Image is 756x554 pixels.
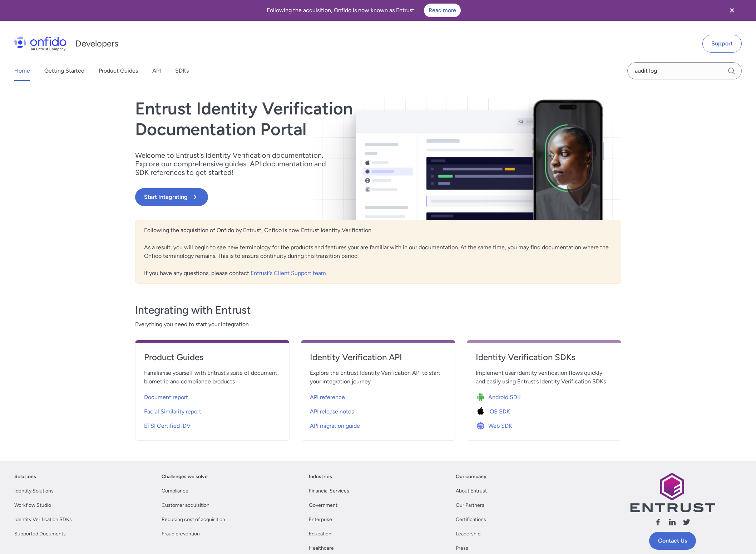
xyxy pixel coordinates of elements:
[14,61,30,81] a: Home
[44,61,84,81] a: Getting Started
[476,407,488,417] img: Icon iOS SDK
[476,389,612,403] a: Icon Android SDKAndroid SDK
[682,518,691,529] a: Follow us X (Twitter)
[309,487,349,495] a: Financial Services
[424,4,461,17] a: Read more
[144,389,281,403] a: Document report
[310,403,446,417] a: API release notes
[309,515,332,524] a: Enterprise
[135,320,621,329] span: Everything you need to start your integration
[14,487,54,495] a: Identity Solutions
[309,472,332,481] a: Industries
[310,393,345,402] span: API reference
[456,530,480,538] a: Leadership
[488,422,512,430] span: Web SDK
[135,220,621,284] div: Following the acquisition of Onfido by Entrust, Onfido is now Entrust Identity Verification. As a...
[476,421,488,431] img: Icon Web SDK
[310,389,446,403] a: API reference
[668,518,677,529] a: Follow us linkedin
[310,407,354,416] span: API release notes
[135,151,335,177] p: Welcome to Entrust’s Identity Verification documentation. Explore our comprehensive guides, API d...
[144,352,281,369] a: Product Guides
[144,393,188,402] span: Document report
[456,501,484,510] a: Our Partners
[476,392,488,402] img: Icon Android SDK
[175,61,189,81] a: SDKs
[162,515,225,524] a: Reducing cost of acquisition
[456,515,486,524] a: Certifications
[310,417,446,432] a: API migration guide
[488,407,510,416] span: iOS SDK
[654,518,662,529] a: Follow us facebook
[456,472,486,481] a: Our company
[668,518,677,526] svg: Follow us linkedin
[144,352,281,363] h4: Product Guides
[144,369,281,386] span: Familiarise yourself with Entrust’s suite of document, biometric and compliance products
[310,352,446,363] h4: Identity Verification API
[476,352,612,369] a: Identity Verification SDKs
[14,515,72,524] a: Identity Verification SDKs
[309,544,334,553] a: Healthcare
[75,38,118,49] h1: Developers
[152,61,161,81] a: API
[144,407,201,416] span: Facial Similarity report
[476,369,612,386] span: Implement user identity verification flows quickly and easily using Entrust’s Identity Verificati...
[14,501,51,510] a: Workflow Studio
[9,4,719,17] div: Following the acquisition, Onfido is now known as Entrust.
[702,35,742,53] a: Support
[162,487,188,495] a: Compliance
[310,369,446,386] span: Explore the Entrust Identity Verification API to start your integration journey
[654,518,662,526] svg: Follow us facebook
[682,518,691,526] svg: Follow us X (Twitter)
[309,501,337,510] a: Government
[162,501,209,510] a: Customer acquisition
[162,472,208,481] a: Challenges we solve
[488,393,521,402] span: Android SDK
[627,62,742,79] input: Onfido search input field
[310,422,360,430] span: API migration guide
[99,61,138,81] a: Product Guides
[135,188,208,206] button: Start Integrating
[162,530,200,538] a: Fraud prevention
[144,422,191,430] span: ETSI Certified IDV
[456,487,487,495] a: About Entrust
[135,98,475,139] h1: Entrust Identity Verification Documentation Portal
[476,403,612,417] a: Icon iOS SDKiOS SDK
[476,352,612,363] h4: Identity Verification SDKs
[144,417,281,432] a: ETSI Certified IDV
[251,270,327,276] a: Entrust's Client Support team
[629,472,715,512] img: Entrust logo
[728,6,736,15] svg: Close banner
[14,530,66,538] a: Supported Documents
[14,36,66,51] img: Onfido Logo
[310,352,446,369] a: Identity Verification API
[719,1,745,19] button: Close banner
[135,188,475,206] a: Start Integrating
[456,544,468,553] a: Press
[309,530,331,538] a: Education
[649,532,696,550] a: Contact Us
[14,472,36,481] a: Solutions
[144,403,281,417] a: Facial Similarity report
[476,417,612,432] a: Icon Web SDKWeb SDK
[135,303,621,317] h3: Integrating with Entrust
